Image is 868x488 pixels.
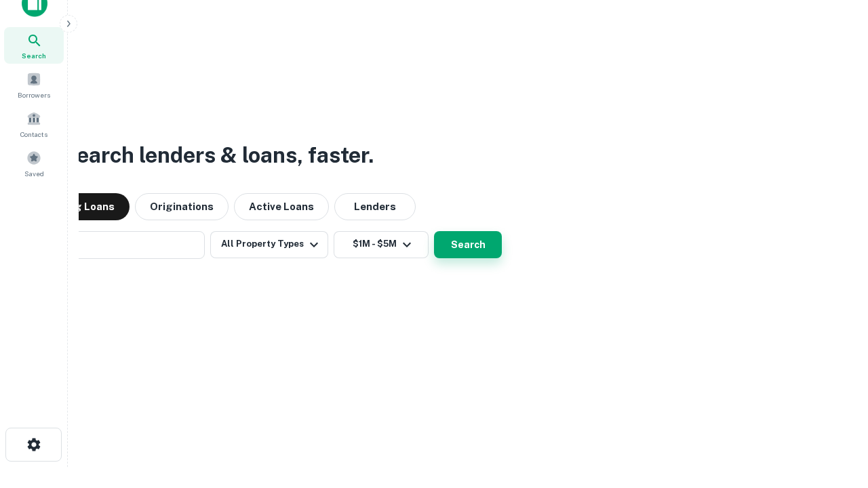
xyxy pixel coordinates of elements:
[4,66,64,103] a: Borrowers
[4,145,64,182] a: Saved
[334,193,416,220] button: Lenders
[24,168,44,179] span: Saved
[210,231,328,258] button: All Property Types
[62,139,374,171] h3: Search lenders & loans, faster.
[20,129,47,140] span: Contacts
[334,231,429,258] button: $1M - $5M
[4,27,64,64] a: Search
[800,380,868,445] iframe: Chat Widget
[135,193,229,220] button: Originations
[434,231,502,258] button: Search
[18,89,50,100] span: Borrowers
[4,106,64,142] a: Contacts
[22,50,46,61] span: Search
[234,193,329,220] button: Active Loans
